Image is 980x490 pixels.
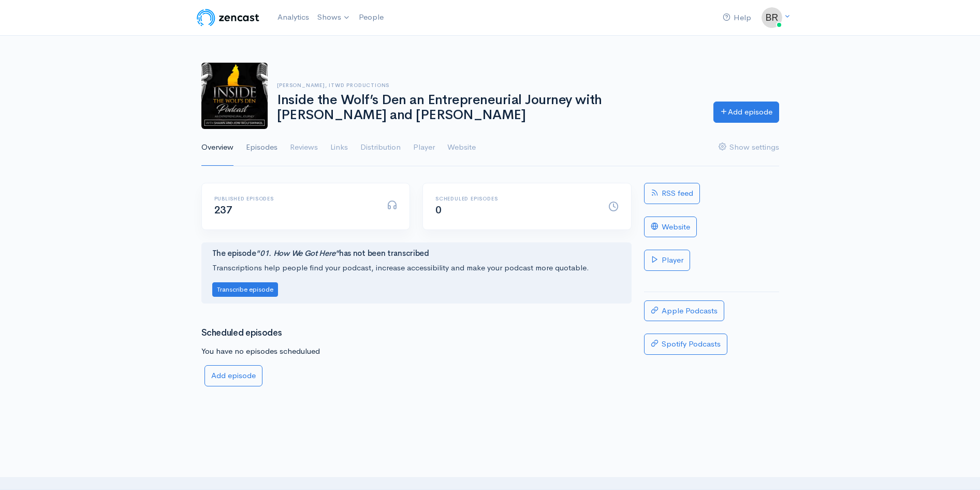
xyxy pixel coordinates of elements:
span: 237 [214,204,232,217]
a: Links [330,129,348,166]
a: Episodes [246,129,277,166]
a: RSS feed [644,183,700,204]
a: Reviews [290,129,318,166]
p: Transcriptions help people find your podcast, increase accessibility and make your podcast more q... [212,262,621,274]
a: Website [644,217,697,238]
h4: The episode has not been transcribed [212,249,621,258]
a: Player [413,129,435,166]
span: 0 [435,204,442,217]
img: ... [762,7,782,28]
a: Add episode [204,365,262,386]
a: Website [447,129,476,166]
p: You have no episodes schedulued [201,345,632,357]
h1: Inside the Wolf’s Den an Entrepreneurial Journey with [PERSON_NAME] and [PERSON_NAME] [277,93,701,122]
a: People [355,6,388,28]
a: Overview [201,129,233,166]
i: "01. How We Got Here" [256,248,339,258]
h6: [PERSON_NAME], ITWD Productions [277,82,701,88]
a: Help [719,7,755,29]
h3: Scheduled episodes [201,328,632,338]
a: Apple Podcasts [644,300,724,322]
a: Player [644,250,690,271]
a: Add episode [713,102,779,123]
a: Distribution [360,129,401,166]
a: Transcribe episode [212,284,278,294]
img: ZenCast Logo [195,7,261,28]
a: Shows [313,6,355,29]
a: Show settings [719,129,779,166]
button: Transcribe episode [212,282,278,297]
a: Analytics [273,6,313,28]
h6: Scheduled episodes [435,196,596,201]
a: Spotify Podcasts [644,334,727,355]
h6: Published episodes [214,196,375,201]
